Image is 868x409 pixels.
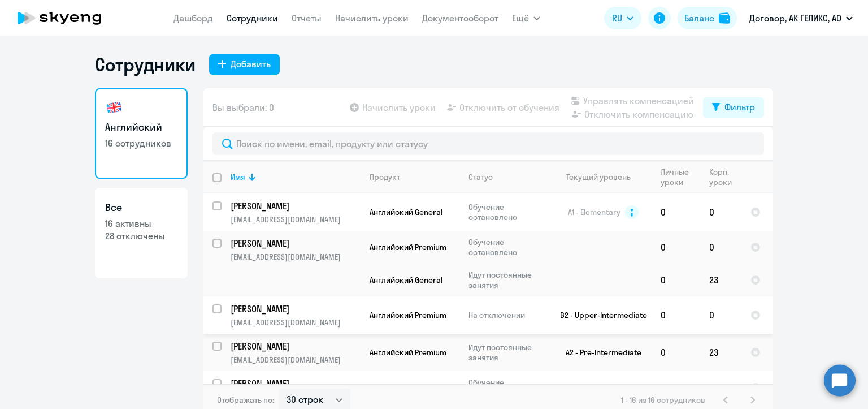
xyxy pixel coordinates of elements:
div: Продукт [370,172,400,182]
div: Имя [231,172,360,182]
a: Документооборот [422,12,498,24]
h3: Все [105,200,177,215]
span: Английский Premium [370,382,446,393]
span: Английский General [370,275,442,285]
button: Добавить [209,54,280,75]
p: Обучение остановлено [468,202,546,222]
p: [PERSON_NAME] [231,377,358,390]
a: [PERSON_NAME] [231,200,360,212]
span: RU [612,11,622,25]
div: Корп. уроки [709,167,741,187]
td: 0 [700,296,741,334]
a: Отчеты [292,12,322,24]
a: [PERSON_NAME] [231,377,360,390]
p: [PERSON_NAME] [231,237,358,249]
div: Личные уроки [661,167,700,187]
td: 0 [652,231,700,264]
p: [EMAIL_ADDRESS][DOMAIN_NAME] [231,252,360,262]
a: Английский16 сотрудников [95,88,188,179]
button: Договор, АК ГЕЛИКС, АО [744,5,858,32]
p: Обучение остановлено [468,237,546,257]
button: RU [604,7,641,29]
td: 0 [700,371,741,404]
div: Статус [468,172,493,182]
button: Балансbalance [678,7,737,29]
a: [PERSON_NAME] [231,237,360,249]
p: [PERSON_NAME] [231,200,358,212]
img: balance [719,12,730,24]
a: Все16 активны28 отключены [95,188,188,278]
td: 23 [700,334,741,371]
span: Английский Premium [370,310,446,320]
button: Ещё [512,7,540,29]
span: Английский Premium [370,347,446,358]
td: 0 [700,231,741,264]
p: [EMAIL_ADDRESS][DOMAIN_NAME] [231,214,360,225]
td: A2 - Pre-Intermediate [546,334,652,371]
div: Фильтр [724,100,755,114]
p: Идут постоянные занятия [468,270,546,290]
p: [EMAIL_ADDRESS][DOMAIN_NAME] [231,355,360,365]
div: Имя [231,172,245,182]
p: [EMAIL_ADDRESS][DOMAIN_NAME] [231,317,360,328]
span: Отображать по: [217,395,274,405]
p: Договор, АК ГЕЛИКС, АО [749,11,841,25]
h3: Английский [105,120,177,135]
span: Ещё [512,11,529,25]
td: 0 [652,264,700,296]
a: Дашборд [173,12,213,24]
td: 0 [652,371,700,404]
img: english [105,98,123,117]
p: Обучение остановлено [468,377,546,398]
span: Английский Premium [370,242,446,252]
span: 1 - 16 из 16 сотрудников [621,395,705,405]
td: 23 [700,264,741,296]
p: На отключении [468,310,546,320]
input: Поиск по имени, email, продукту или статусу [212,132,764,155]
td: 0 [652,334,700,371]
span: A1 - Elementary [568,207,620,217]
div: Баланс [684,11,714,25]
h1: Сотрудники [95,53,196,76]
p: 16 активны [105,217,177,230]
p: [PERSON_NAME] [231,340,358,352]
td: 0 [652,193,700,231]
div: Текущий уровень [566,172,631,182]
a: [PERSON_NAME] [231,340,360,352]
div: Текущий уровень [555,172,651,182]
a: Начислить уроки [335,12,409,24]
td: 0 [700,193,741,231]
p: 28 отключены [105,230,177,242]
td: B2 - Upper-Intermediate [546,296,652,334]
span: Английский General [370,207,442,217]
p: [PERSON_NAME] [231,303,358,315]
p: 16 сотрудников [105,137,177,149]
a: [PERSON_NAME] [231,303,360,315]
a: Сотрудники [227,12,278,24]
td: 0 [652,296,700,334]
span: Вы выбрали: 0 [212,101,274,114]
p: Идут постоянные занятия [468,342,546,363]
div: Добавить [231,57,271,71]
button: Фильтр [703,97,764,118]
